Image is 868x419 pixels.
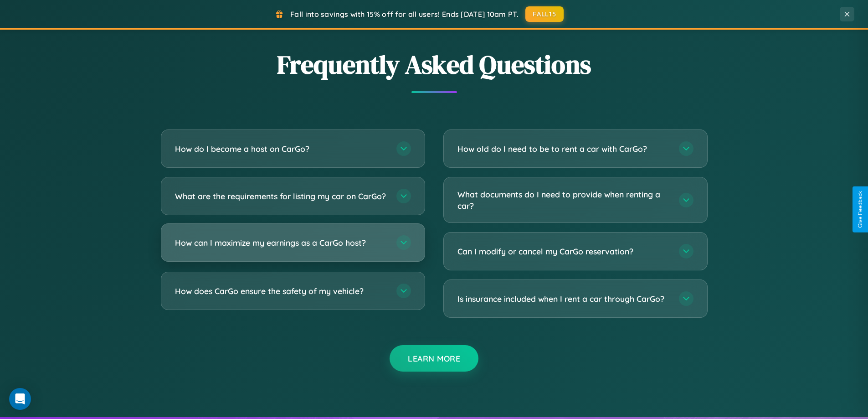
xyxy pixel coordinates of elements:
[857,191,863,228] div: Give Feedback
[457,246,670,257] h3: Can I modify or cancel my CarGo reservation?
[390,345,478,372] button: Learn More
[290,10,519,19] span: Fall into savings with 15% off for all users! Ends [DATE] 10am PT.
[9,388,31,410] div: Open Intercom Messenger
[175,191,387,202] h3: What are the requirements for listing my car on CarGo?
[525,6,564,22] button: FALL15
[457,189,670,211] h3: What documents do I need to provide when renting a car?
[161,47,708,82] h2: Frequently Asked Questions
[175,143,387,155] h3: How do I become a host on CarGo?
[175,285,387,297] h3: How does CarGo ensure the safety of my vehicle?
[175,237,387,248] h3: How can I maximize my earnings as a CarGo host?
[457,143,670,155] h3: How old do I need to be to rent a car with CarGo?
[457,293,670,305] h3: Is insurance included when I rent a car through CarGo?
